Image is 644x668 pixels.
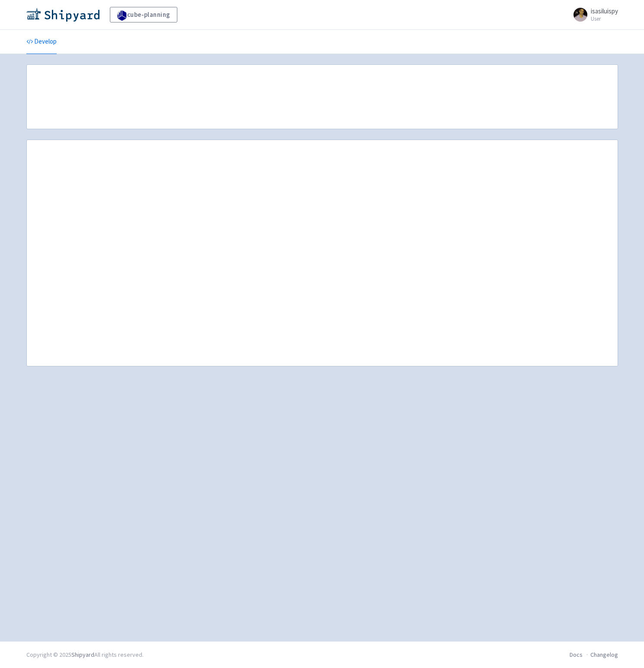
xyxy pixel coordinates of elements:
[71,651,94,658] a: Shipyard
[26,8,99,22] img: Shipyard logo
[568,8,618,22] a: isasiluispy User
[26,650,144,659] div: Copyright © 2025 All rights reserved.
[590,651,618,658] a: Changelog
[110,7,177,22] a: cube-planning
[591,7,618,15] span: isasiluispy
[26,30,57,54] a: Develop
[591,16,618,22] small: User
[570,651,583,658] a: Docs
